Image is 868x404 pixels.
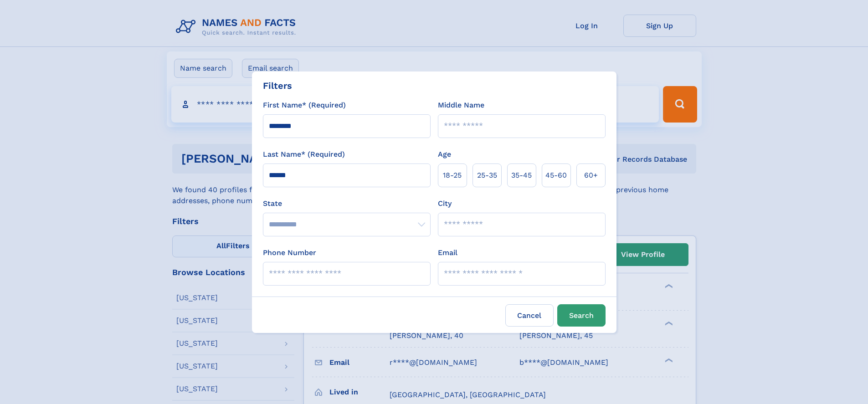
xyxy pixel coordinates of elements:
[438,198,452,209] label: City
[557,304,606,327] button: Search
[584,170,598,181] span: 60+
[263,247,316,258] label: Phone Number
[438,100,484,111] label: Middle Name
[263,79,292,92] div: Filters
[263,100,346,111] label: First Name* (Required)
[438,149,451,160] label: Age
[263,198,431,209] label: State
[263,149,345,160] label: Last Name* (Required)
[545,170,567,181] span: 45‑60
[438,247,457,258] label: Email
[511,170,532,181] span: 35‑45
[505,304,554,327] label: Cancel
[443,170,462,181] span: 18‑25
[477,170,497,181] span: 25‑35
